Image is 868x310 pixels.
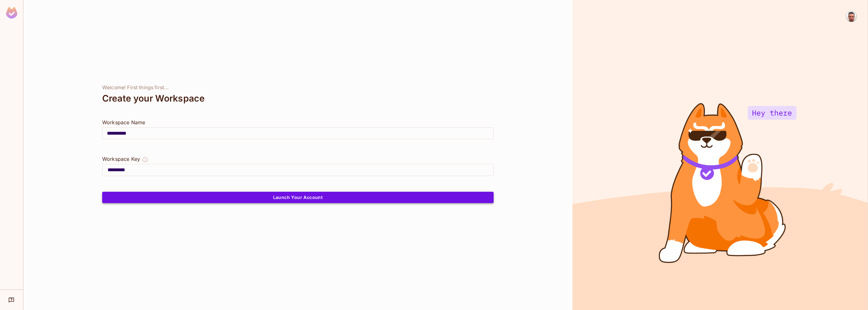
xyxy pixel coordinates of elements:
div: Workspace Key [102,155,140,163]
img: George Donev [846,11,857,22]
button: The Workspace Key is unique, and serves as the identifier of your workspace. [142,155,148,164]
div: Help & Updates [4,294,19,306]
div: Create your Workspace [102,91,494,106]
div: Workspace Name [102,119,494,126]
button: Launch Your Account [102,192,494,203]
img: SReyMgAAAABJRU5ErkJggg== [6,7,17,19]
div: Welcome! First things first... [102,85,494,91]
